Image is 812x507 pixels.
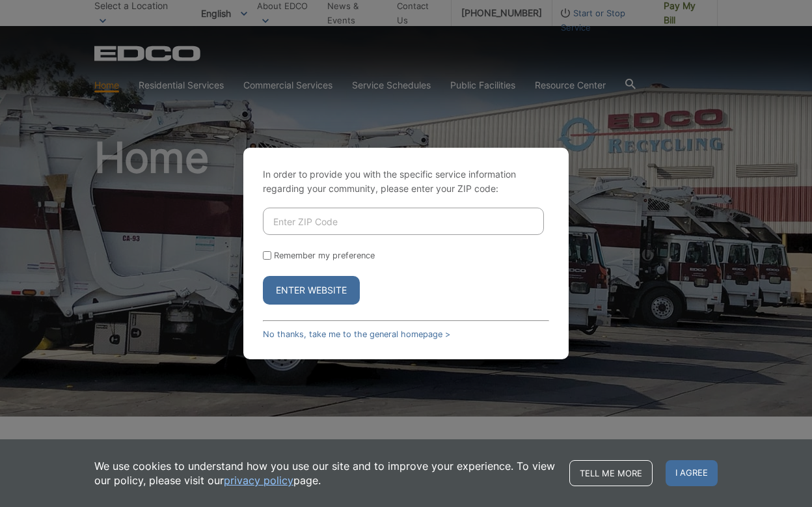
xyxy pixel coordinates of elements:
[263,167,549,196] p: In order to provide you with the specific service information regarding your community, please en...
[94,459,556,487] p: We use cookies to understand how you use our site and to improve your experience. To view our pol...
[263,208,544,235] input: Enter ZIP Code
[569,460,653,486] a: Tell me more
[666,460,718,486] span: I agree
[263,329,450,339] a: No thanks, take me to the general homepage >
[274,251,375,260] label: Remember my preference
[263,276,360,305] button: Enter Website
[224,473,293,487] a: privacy policy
